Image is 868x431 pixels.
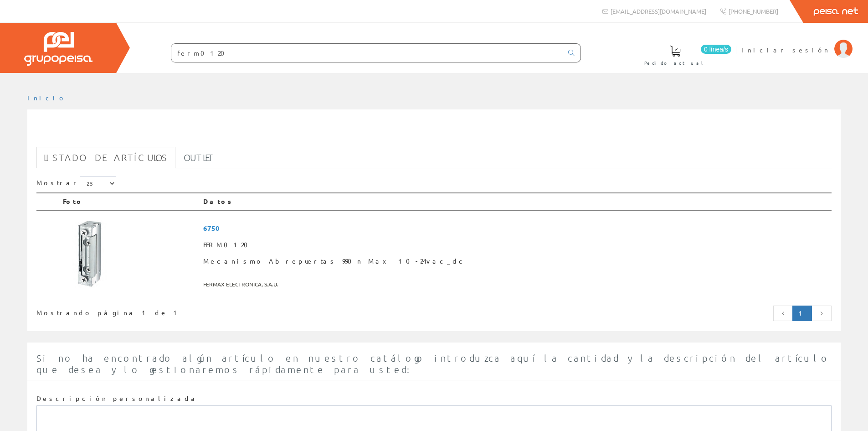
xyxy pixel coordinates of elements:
[36,147,175,168] a: Listado de artículos
[203,220,828,237] span: 6750
[203,253,828,270] span: Mecanismo Abrepuertas 990n Max 10-24vac_dc
[773,306,793,321] a: Página anterior
[741,45,830,54] span: Iniciar sesión
[36,394,198,403] label: Descripción personalizada
[644,58,706,68] span: Pedido actual
[611,7,706,15] span: [EMAIL_ADDRESS][DOMAIN_NAME]
[729,7,778,15] span: [PHONE_NUMBER]
[812,306,832,321] a: Página siguiente
[701,45,731,54] span: 0 línea/s
[171,44,563,62] input: Buscar ...
[792,306,812,321] a: Página actual
[200,193,832,210] th: Datos
[27,93,66,102] a: Inicio
[741,38,853,47] a: Iniciar sesión
[36,305,360,317] div: Mostrando página 1 de 1
[63,220,116,288] img: Foto artículo Mecanismo Abrepuertas 990n Max 10-24vac_dc (115.8x150)
[59,193,200,210] th: Foto
[36,353,830,375] span: Si no ha encontrado algún artículo en nuestro catálogo introduzca aquí la cantidad y la descripci...
[203,277,828,292] span: FERMAX ELECTRONICA, S.A.U.
[24,32,92,66] img: Grupo Peisa
[176,147,221,168] a: Outlet
[36,177,116,190] label: Mostrar
[36,124,832,142] h1: ferm0120
[80,177,116,190] select: Mostrar
[203,237,828,253] span: FERM0120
